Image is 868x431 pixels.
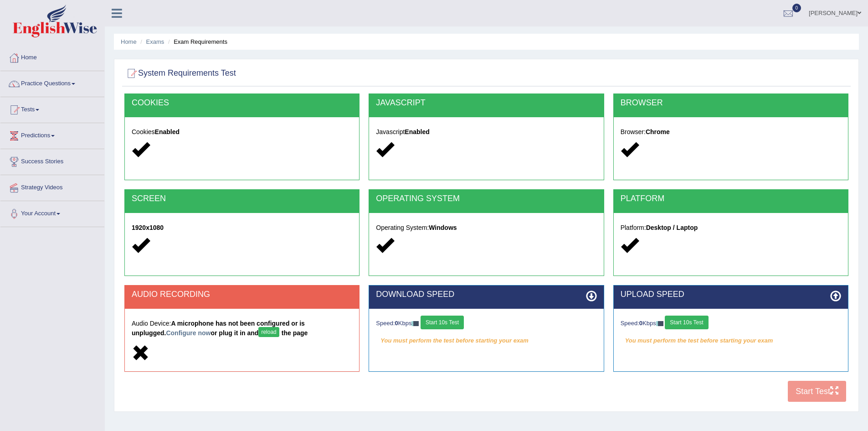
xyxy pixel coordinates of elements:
[639,320,642,327] strong: 0
[665,316,708,329] button: Start 10s Test
[146,38,164,45] a: Exams
[0,149,104,172] a: Success Stories
[132,320,308,337] strong: A microphone has not been configured or is unplugged. or plug it in and the page
[621,316,841,332] div: Speed: Kbps
[166,37,227,46] li: Exam Requirements
[132,224,164,231] strong: 1920x1080
[258,327,279,337] button: reload
[376,194,596,203] h2: OPERATING SYSTEM
[621,194,841,203] h2: PLATFORM
[124,67,236,80] h2: System Requirements Test
[621,129,841,135] h5: Browser:
[621,290,841,299] h2: UPLOAD SPEED
[621,224,841,231] h5: Platform:
[0,71,104,94] a: Practice Questions
[376,129,596,135] h5: Javascript
[0,175,104,198] a: Strategy Videos
[121,38,137,45] a: Home
[376,334,596,348] em: You must perform the test before starting your exam
[166,329,211,337] a: Configure now
[132,99,352,108] h2: COOKIES
[421,316,464,329] button: Start 10s Test
[621,99,841,108] h2: BROWSER
[0,123,104,146] a: Predictions
[646,128,670,135] strong: Chrome
[376,224,596,231] h5: Operating System:
[0,201,104,224] a: Your Account
[621,334,841,348] em: You must perform the test before starting your exam
[132,320,352,339] h5: Audio Device:
[646,224,698,231] strong: Desktop / Laptop
[132,194,352,203] h2: SCREEN
[376,290,596,299] h2: DOWNLOAD SPEED
[411,321,419,326] img: ajax-loader-fb-connection.gif
[155,128,180,135] strong: Enabled
[376,99,596,108] h2: JAVASCRIPT
[0,97,104,120] a: Tests
[376,316,596,332] div: Speed: Kbps
[0,45,104,68] a: Home
[429,224,457,231] strong: Windows
[405,128,429,135] strong: Enabled
[792,4,801,12] span: 0
[132,129,352,135] h5: Cookies
[395,320,398,327] strong: 0
[656,321,663,326] img: ajax-loader-fb-connection.gif
[132,290,352,299] h2: AUDIO RECORDING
